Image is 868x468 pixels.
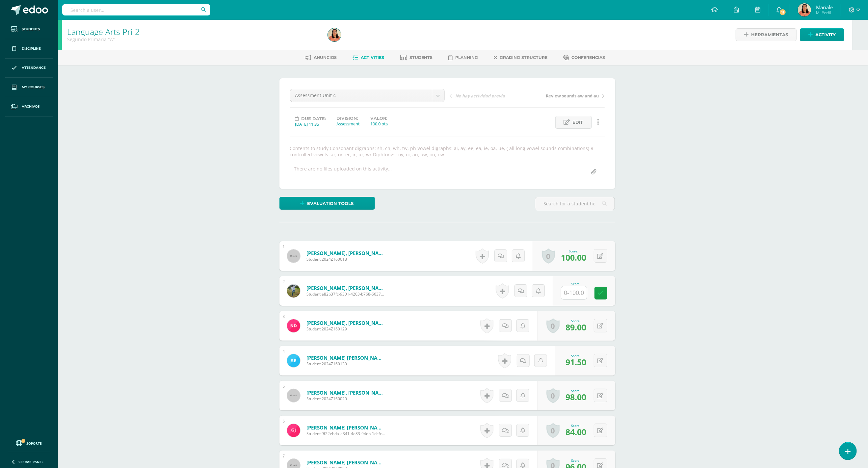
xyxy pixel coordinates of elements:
[22,104,39,109] span: Archivos
[306,256,385,262] span: Student 2024Z160018
[306,361,385,367] span: Student 2024Z160130
[62,4,210,15] input: Search a user…
[561,282,590,286] div: Score
[314,55,337,60] span: Anuncios
[305,52,337,63] a: Anuncios
[67,26,140,37] a: Language Arts Pri 2
[527,92,605,99] a: Review sounds aw and au
[337,116,360,121] label: Division:
[566,423,587,428] div: Score:
[22,65,46,70] span: Attendance
[306,285,385,291] a: [PERSON_NAME], [PERSON_NAME]
[561,252,587,263] span: 100.00
[290,89,444,102] a: Assessment Unit 4
[816,10,833,15] span: Mi Perfil
[18,459,43,464] span: Cerrar panel
[306,389,385,396] a: [PERSON_NAME], [PERSON_NAME]
[306,291,385,297] span: Student e82b37fc-9301-4203-b768-6637ebeebbe4
[566,388,587,393] div: Score:
[5,59,53,78] a: Attendance
[295,89,427,102] span: Assessment Unit 4
[287,424,300,437] img: 84cf361c48cb6bde9b2cc56809b1caac.png
[294,166,392,178] div: There are no files uploaded on this activity…
[307,197,354,210] span: Evaluation tools
[5,97,53,117] a: Archivos
[456,55,478,60] span: Planning
[306,320,385,326] a: [PERSON_NAME], [PERSON_NAME]
[449,52,478,63] a: Planning
[500,55,548,60] span: Grading structure
[561,286,587,299] input: 0-100.0
[546,388,560,403] a: 0
[736,28,797,41] a: Herramientas
[306,459,385,466] a: [PERSON_NAME] [PERSON_NAME], [PERSON_NAME]
[573,116,583,128] span: Edit
[22,85,44,90] span: My courses
[371,121,388,127] div: 100.0 pts
[67,36,320,42] div: Segundo Primaria 'A'
[287,145,607,158] div: Contents to study Consonant digraphs: sh, ch, wh, tw, ph Vowel digraphs: ai, ay, ee, ea, ie, oa, ...
[353,52,384,63] a: Activities
[295,121,326,127] div: [DATE] 11:35
[546,93,599,99] span: Review sounds aw and au
[306,250,385,256] a: [PERSON_NAME], [PERSON_NAME]
[306,396,385,402] span: Student 2024Z160020
[287,389,300,402] img: 45x45
[27,441,42,446] span: Soporte
[410,55,433,60] span: Students
[456,93,505,99] span: No hay actividad previa
[67,27,320,36] h1: Language Arts Pri 2
[535,197,615,210] input: Search for a student here…
[566,426,587,437] span: 84.00
[800,28,844,41] a: Activity
[287,284,300,298] img: 6c8d967d9ac4ecd7ec5338ae1be628e0.png
[5,78,53,97] a: My courses
[564,52,605,63] a: Conferencias
[22,27,40,32] span: Students
[22,46,41,51] span: Discipline
[287,354,300,367] img: 795d12ca072aceb170c207ce237e9226.png
[5,39,53,59] a: Discipline
[287,249,300,263] img: 45x45
[494,52,548,63] a: Grading structure
[306,326,385,332] span: Student 2024Z160129
[566,353,587,358] div: Score:
[337,121,360,127] div: Assessment
[542,248,555,264] a: 0
[751,29,788,41] span: Herramientas
[8,438,50,447] a: Soporte
[400,52,433,63] a: Students
[566,322,587,333] span: 89.00
[371,116,388,121] label: Valor:
[779,9,786,16] span: 11
[302,116,326,121] span: Due date:
[546,423,560,438] a: 0
[816,4,833,11] span: Mariale
[287,319,300,332] img: 9e6a9bbc2e080e22c9895d73ba9be134.png
[566,458,587,463] div: Score:
[566,319,587,323] div: Score:
[566,391,587,403] span: 98.00
[306,424,385,431] a: [PERSON_NAME] [PERSON_NAME]
[546,318,560,333] a: 0
[798,3,811,16] img: 02cf3c82186e5c509f92851003fa9c4f.png
[566,356,587,368] span: 91.50
[306,431,385,436] span: Student 9f22ebda-e341-4e83-94db-1dcfc3128273
[279,197,375,210] a: Evaluation tools
[5,20,53,39] a: Students
[561,249,587,253] div: Score:
[572,55,605,60] span: Conferencias
[306,354,385,361] a: [PERSON_NAME] [PERSON_NAME][GEOGRAPHIC_DATA]
[361,55,384,60] span: Activities
[815,29,836,41] span: Activity
[328,28,341,41] img: 02cf3c82186e5c509f92851003fa9c4f.png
